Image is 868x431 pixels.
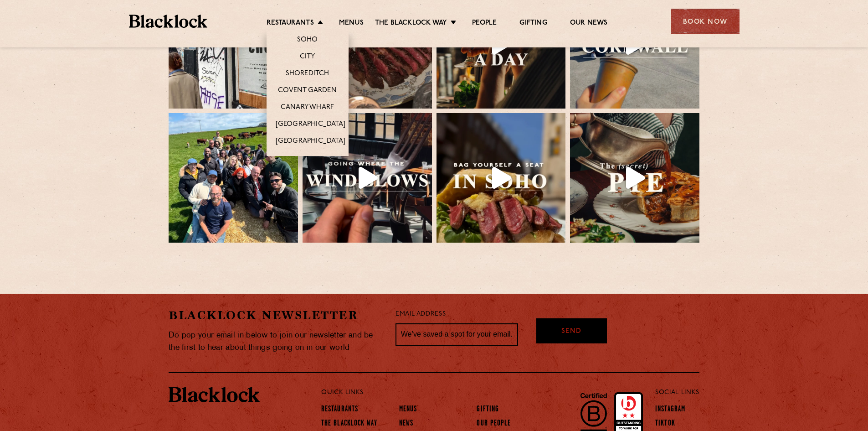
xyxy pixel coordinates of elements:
a: Clone [169,113,298,243]
a: [GEOGRAPHIC_DATA] [276,120,345,130]
a: Play [437,113,566,243]
a: Play [303,113,432,243]
a: Menus [339,19,364,29]
p: Quick Links [321,387,625,399]
a: TikTok [655,419,675,429]
img: A few times a year —especially when the weather’s this good 🌞 we load up and head out the city to... [169,113,298,243]
a: Restaurants [267,19,314,29]
svg: Play [626,167,645,189]
a: Canary Wharf [281,103,334,113]
label: Email Address [395,309,446,320]
a: Instagram [655,405,685,415]
a: Menus [399,405,417,415]
a: Shoreditch [286,69,329,79]
img: Consider us totally pie-eyed with the secret off-menu Blacklock Pie 🥧♥️💯 While there's only a doz... [570,113,699,243]
img: BL_Textured_Logo-footer-cropped.svg [129,15,208,28]
img: There's one thing on our minds today —and that's lunch💯🥩♥️ We couldn't think of a better way to k... [437,113,566,243]
img: You've got to follow your fork sometimes ♥️ #blacklock #meatlover #steakrestaurant #londonfoodie ... [303,113,432,243]
a: Our People [477,419,511,429]
svg: Play [492,167,511,189]
h2: Blacklock Newsletter [169,307,382,323]
a: The Blacklock Way [321,419,377,429]
input: We’ve saved a spot for your email... [395,323,518,346]
a: Gifting [519,19,547,29]
img: BL_Textured_Logo-footer-cropped.svg [169,387,260,402]
span: Send [561,327,581,337]
a: Gifting [477,405,499,415]
a: Covent Garden [278,86,337,96]
a: Play [570,113,699,243]
a: [GEOGRAPHIC_DATA] [276,137,345,147]
p: Do pop your email in below to join our newsletter and be the first to hear about things going on ... [169,329,382,354]
a: News [399,419,413,429]
a: Soho [297,36,318,46]
a: Restaurants [321,405,358,415]
p: Social Links [655,387,699,399]
a: People [472,19,497,29]
a: Our News [570,19,608,29]
svg: Play [359,167,378,189]
a: City [300,52,315,62]
div: Book Now [671,9,740,34]
a: The Blacklock Way [375,19,447,29]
